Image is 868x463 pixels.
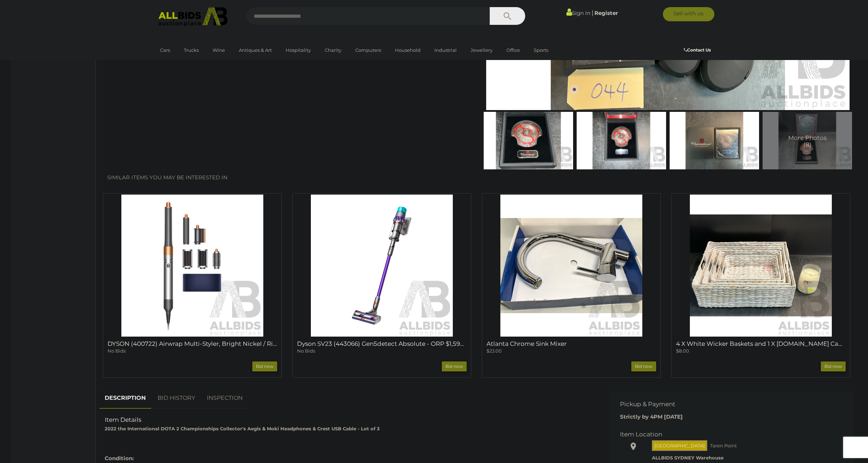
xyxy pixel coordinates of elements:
a: 4 X White Wicker Baskets and 1 X [DOMAIN_NAME] Candle $8.00 [676,341,846,354]
a: Sign In [566,10,590,16]
a: Household [390,44,425,56]
a: Bid now [442,361,467,371]
strong: 2022 the International DOTA 2 Championships Collector's Aegis & Moki Headphones & Crest USB Cable... [105,426,380,431]
h4: DYSON (400722) Airwrap Multi-Styler, Bright Nickel / Rich Copper - ORP $949 (includes 1 year warr... [108,341,277,347]
b: Condition: [105,455,134,462]
p: $23.00 [487,348,656,354]
img: 4 X White Wicker Baskets and 1 X M.ST Candle [690,195,832,337]
a: Antiques & Art [234,44,276,56]
h2: Item Location [620,431,833,438]
a: Register [594,10,618,16]
a: [GEOGRAPHIC_DATA] [155,56,215,68]
p: $8.00 [676,348,846,354]
img: Allbids.com.au [154,7,231,27]
p: No Bids [297,348,467,354]
a: Wine [208,44,230,56]
a: BID HISTORY [152,388,200,409]
b: Strictly by 4PM [DATE] [620,413,683,420]
a: Trucks [179,44,203,56]
img: DYSON (400722) Airwrap Multi-Styler, Bright Nickel / Rich Copper - ORP $949 (includes 1 year warr... [121,195,263,337]
a: Charity [320,44,346,56]
h2: Item Details [105,416,593,423]
img: 2022 the International DOTA 2 Championships Collector's Aegis & Moki Headphones & Crest USB Cable... [577,112,666,169]
img: 2022 the International DOTA 2 Championships Collector's Aegis & Moki Headphones & Crest USB Cable... [484,112,573,169]
a: Bid now [252,361,277,371]
a: Office [502,44,524,56]
a: INSPECTION [202,388,248,409]
a: DYSON (400722) Airwrap Multi-Styler, Bright Nickel / Rich Copper - ORP $949 (includes 1 year warr... [108,341,277,354]
a: More Photos(8) [763,112,852,169]
span: [GEOGRAPHIC_DATA] [652,440,707,451]
div: DYSON (400722) Airwrap Multi-Styler, Bright Nickel / Rich Copper - ORP $949 (includes 1 year warr... [103,193,282,378]
a: Bid now [631,361,656,371]
a: Dyson SV23 (443066) Gen5detect Absolute - ORP $1,599 (Includes 1 Year Warranty From Dyson) No Bids [297,341,467,354]
h4: Atlanta Chrome Sink Mixer [487,341,656,347]
a: DESCRIPTION [99,388,151,409]
span: Taren Point [708,441,738,450]
h2: Similar items you may be interested in [107,175,846,181]
a: Contact Us [684,46,713,54]
a: Industrial [430,44,461,56]
a: Bid now [821,361,846,371]
button: Search [490,7,525,25]
img: 2022 the International DOTA 2 Championships Collector's Aegis & Moki Headphones & Crest USB Cable... [670,112,759,169]
h4: Dyson SV23 (443066) Gen5detect Absolute - ORP $1,599 (Includes 1 Year Warranty From Dyson) [297,341,467,347]
span: More Photos (8) [788,135,826,148]
b: Contact Us [684,47,711,53]
img: Dyson SV23 (443066) Gen5detect Absolute - ORP $1,599 (Includes 1 Year Warranty From Dyson) [311,195,453,337]
p: No Bids [108,348,277,354]
strong: ALLBIDS SYDNEY Warehouse [652,455,724,461]
div: 4 X White Wicker Baskets and 1 X M.ST Candle [671,193,850,378]
a: Computers [351,44,386,56]
a: Atlanta Chrome Sink Mixer $23.00 [487,341,656,354]
span: | [592,9,593,17]
img: Atlanta Chrome Sink Mixer [500,195,642,337]
a: Cars [155,44,175,56]
h2: Pickup & Payment [620,401,833,408]
a: Jewellery [466,44,497,56]
div: Atlanta Chrome Sink Mixer [482,193,661,378]
a: Hospitality [281,44,315,56]
img: 2022 the International DOTA 2 Championships Collector's Aegis & Moki Headphones & Crest USB Cable... [763,112,852,169]
a: Sell with us [663,7,714,21]
a: Sports [529,44,553,56]
div: Dyson SV23 (443066) Gen5detect Absolute - ORP $1,599 (Includes 1 Year Warranty From Dyson) [292,193,471,378]
h4: 4 X White Wicker Baskets and 1 X [DOMAIN_NAME] Candle [676,341,846,347]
